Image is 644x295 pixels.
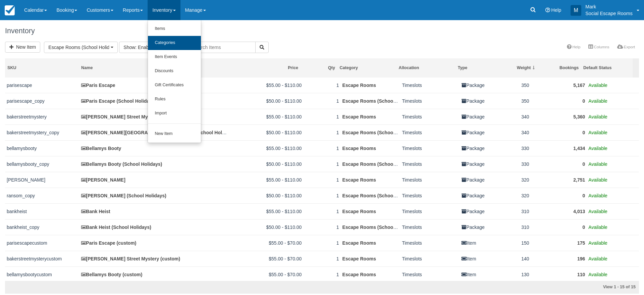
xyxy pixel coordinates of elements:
div: Name [81,65,224,71]
td: Escape Rooms (School Holidays) [341,188,400,203]
i: Help [545,8,550,12]
td: Package [460,203,520,219]
td: 330 [520,156,549,172]
td: Ransom (School Holidays) [79,188,229,203]
span: Available [588,177,607,183]
ul: More [563,42,639,53]
td: Escape Rooms (School Holidays) [341,93,400,109]
td: 2,751 [549,172,587,188]
span: Help [551,7,561,13]
a: 5,167 [573,83,585,88]
td: $55.00 - $70.00 [229,266,303,282]
td: 340 [520,109,549,125]
span: Available [588,130,607,135]
td: 140 [520,251,549,266]
a: Bank Heist (School Holidays) [81,225,151,230]
span: Available [588,240,607,246]
td: Available [587,172,639,188]
div: Allocation [399,65,453,71]
td: $50.00 - $110.00 [229,156,303,172]
td: Package [460,172,520,188]
td: $55.00 - $110.00 [229,172,303,188]
td: 310 [520,219,549,235]
div: M [571,5,581,16]
td: 5,360 [549,109,587,125]
td: 130 [520,266,549,282]
td: 5,167 [549,78,587,93]
a: [PERSON_NAME] [81,177,125,183]
a: 0 [583,193,585,198]
td: 1 [303,266,340,282]
a: Escape Rooms [342,114,376,119]
td: Timeslots [400,251,460,266]
img: checkfront-main-nav-mini-logo.png [5,5,15,15]
td: 1 [303,219,340,235]
td: 330 [520,140,549,156]
a: Escape Rooms [342,209,376,214]
td: Timeslots [400,203,460,219]
td: $55.00 - $110.00 [229,78,303,93]
button: Escape Rooms (School Holidays) (5), Escape Rooms (10) [44,42,118,53]
a: Gift Certificates [148,78,201,92]
a: Bellamys Booty [81,146,121,151]
a: 0 [583,161,585,167]
a: Import [148,106,201,120]
td: Package [460,219,520,235]
td: $55.00 - $110.00 [229,203,303,219]
td: 0 [549,219,587,235]
td: bankheist [5,203,79,219]
td: Escape Rooms [341,266,400,282]
button: Show: Enabled [119,42,164,53]
input: Search Items [190,42,256,53]
div: View 1 - 15 of 15 [431,284,636,290]
td: 110 [549,266,587,282]
td: $55.00 - $70.00 [229,235,303,251]
td: Bank Heist [79,203,229,219]
td: Timeslots [400,93,460,109]
td: Available [587,219,639,235]
td: Timeslots [400,156,460,172]
td: $55.00 - $110.00 [229,109,303,125]
td: 1 [303,109,340,125]
td: Timeslots [400,266,460,282]
td: bakerstreetmysterycustom [5,251,79,266]
td: Package [460,125,520,140]
td: Timeslots [400,219,460,235]
td: Package [460,93,520,109]
td: Available [587,93,639,109]
td: Available [587,78,639,93]
a: Paris Escape (School Holidays) [81,98,156,104]
td: 340 [520,125,549,140]
a: Escape Rooms [342,146,376,151]
a: Escape Rooms [342,177,376,183]
td: Package [460,109,520,125]
td: 196 [549,251,587,266]
td: Escape Rooms (School Holidays) [341,219,400,235]
td: 1 [303,125,340,140]
td: 320 [520,188,549,203]
td: $50.00 - $110.00 [229,93,303,109]
td: Escape Rooms [341,251,400,266]
td: Baker Street Mystery (School Holidays) [79,125,229,140]
td: 175 [549,235,587,251]
td: Escape Rooms [341,109,400,125]
td: ransom [5,172,79,188]
a: Bellamys Booty (School Holidays) [81,161,162,167]
ul: Inventory [148,20,201,143]
td: Bellamys Booty (School Holidays) [79,156,229,172]
span: Available [588,114,607,119]
td: Baker Street Mystery [79,109,229,125]
td: 350 [520,93,549,109]
a: Escape Rooms (School Holidays) [342,130,417,135]
td: 1 [303,93,340,109]
td: bellamysbooty [5,140,79,156]
td: $55.00 - $110.00 [229,140,303,156]
a: Escape Rooms (School Holidays) [342,161,417,167]
div: Bookings [546,65,579,71]
span: : Enabled [135,45,155,50]
td: Available [587,235,639,251]
td: 1 [303,156,340,172]
td: Package [460,156,520,172]
span: Available [588,209,607,214]
span: Available [588,272,607,277]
